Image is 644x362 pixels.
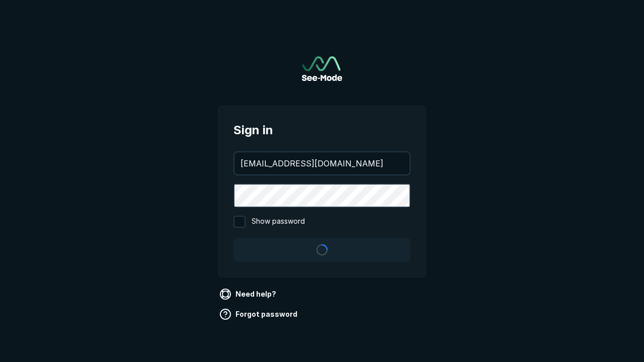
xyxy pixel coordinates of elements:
a: Go to sign in [302,56,342,81]
a: Need help? [217,286,280,302]
input: your@email.com [234,152,410,174]
span: Sign in [233,121,411,139]
img: See-Mode Logo [302,56,342,81]
a: Forgot password [217,306,301,322]
span: Show password [252,216,305,228]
